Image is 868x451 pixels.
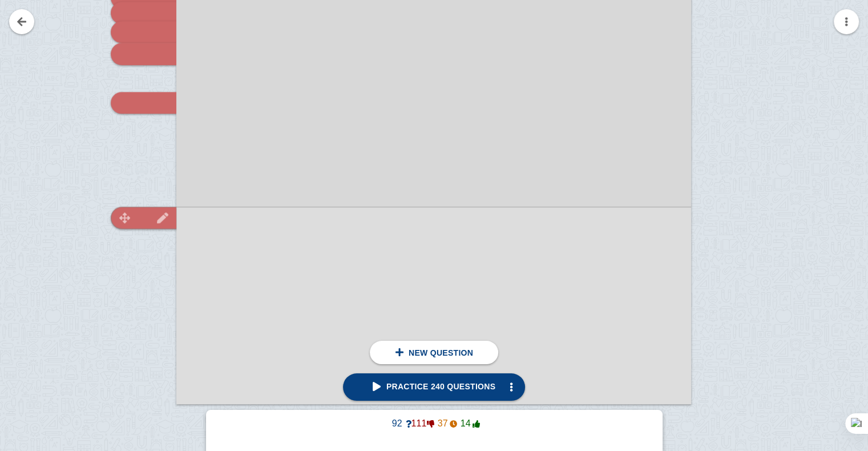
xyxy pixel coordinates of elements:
span: 37 [434,418,457,429]
span: Practice 240 questions [373,382,495,391]
button: 921113714 [380,414,489,433]
a: Go back to your notes [9,9,34,34]
span: 111 [411,418,434,429]
img: svg+xml;base64,CiAgICAgIDxzdmcgdmlld0JveD0iMCAwIDUxMiA1MTIiIHhtbG5zPSJodHRwOi8vd3d3LnczLm9yZy8yMD... [111,212,139,223]
span: 14 [457,418,480,429]
a: Practice 240 questions [343,373,525,401]
span: New question [409,348,473,357]
span: 92 [389,418,411,429]
img: svg+xml;base64,CiAgICAgIDxzdmcgdmlld0JveD0iMCAwIDUxMiA1MTIiIHhtbG5zPSJodHRwOi8vd3d3LnczLm9yZy8yMD... [149,212,176,223]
